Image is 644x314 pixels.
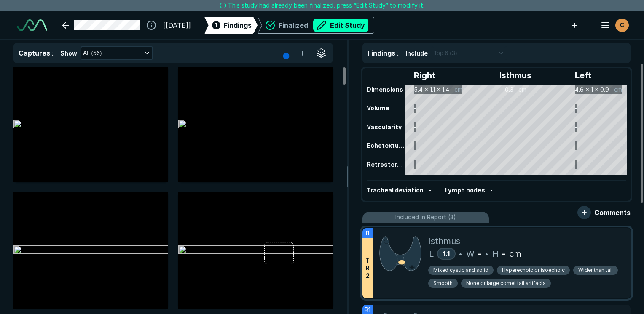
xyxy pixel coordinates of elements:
[620,21,624,29] span: C
[365,257,370,279] span: T R 2
[502,247,506,260] span: -
[366,229,369,238] span: I1
[13,245,168,255] img: 01d30556-093e-4ba4-aa7c-5c3f62732aa5
[313,19,368,32] button: Edit Study
[459,249,462,259] span: •
[502,266,565,274] span: Hyperechoic or isoechoic
[578,266,613,274] span: Wider than tall
[615,19,629,32] div: avatar-name
[466,247,475,260] span: W
[52,50,54,57] span: :
[224,20,252,30] span: Findings
[379,235,421,272] img: 8VgtcuAAAABklEQVQDALM3EOfsLRyFAAAAAElFTkSuQmCC
[405,49,428,58] span: Include
[509,247,521,260] span: cm
[443,250,450,258] span: 1.1
[83,48,102,58] span: All (56)
[478,247,482,260] span: -
[368,49,395,57] span: Findings
[204,17,258,34] div: 1Findings
[19,49,50,57] span: Captures
[279,19,368,32] div: Finalized
[429,247,434,260] span: L
[433,279,453,287] span: Smooth
[17,19,47,31] img: See-Mode Logo
[434,48,457,58] span: Top 6 (3)
[178,245,333,255] img: 5275791f-1c9e-4bb8-b063-d7ce3f4f7919
[228,1,424,10] span: This study had already been finalized, press “Edit Study” to modify it.
[492,247,499,260] span: H
[60,49,77,58] span: Show
[395,213,456,222] span: Included in Report (3)
[178,120,333,130] img: 8e3156a2-f8c3-4e3c-a8b4-52ab12fae4b9
[485,249,488,259] span: •
[13,16,51,35] a: See-Mode Logo
[367,186,424,194] span: Tracheal deviation
[433,266,488,274] span: Mixed cystic and solid
[428,235,460,247] span: Isthmus
[594,208,631,218] span: Comments
[215,21,217,29] span: 1
[445,186,485,194] span: Lymph nodes
[490,186,493,194] span: -
[429,186,431,194] span: -
[258,17,374,34] div: FinalizedEdit Study
[362,228,631,298] div: I1TR2IsthmusL1.1•W-•H-cmMixed cystic and solidHyperechoic or isoechoicWider than tallSmoothNone o...
[595,17,631,34] button: avatar-name
[163,20,191,30] span: [[DATE]]
[466,279,546,287] span: None or large comet tail artifacts
[397,50,399,57] span: :
[13,120,168,130] img: 53112a27-bf5c-4e27-8a81-a0689afa2d68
